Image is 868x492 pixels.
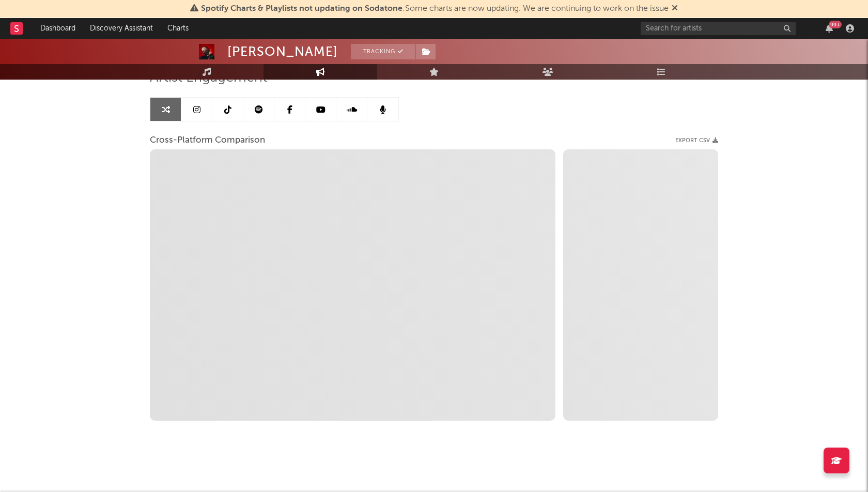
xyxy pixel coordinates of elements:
[150,72,267,84] span: Artist Engagement
[351,44,415,59] button: Tracking
[201,5,669,13] span: : Some charts are now updating. We are continuing to work on the issue
[201,5,402,13] span: Spotify Charts & Playlists not updating on Sodatone
[829,21,842,28] div: 99 +
[150,134,265,147] span: Cross-Platform Comparison
[672,5,678,13] span: Dismiss
[641,22,796,35] input: Search for artists
[826,24,833,33] button: 99+
[675,137,718,144] button: Export CSV
[83,18,160,39] a: Discovery Assistant
[33,18,83,39] a: Dashboard
[160,18,196,39] a: Charts
[227,44,338,59] div: [PERSON_NAME]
